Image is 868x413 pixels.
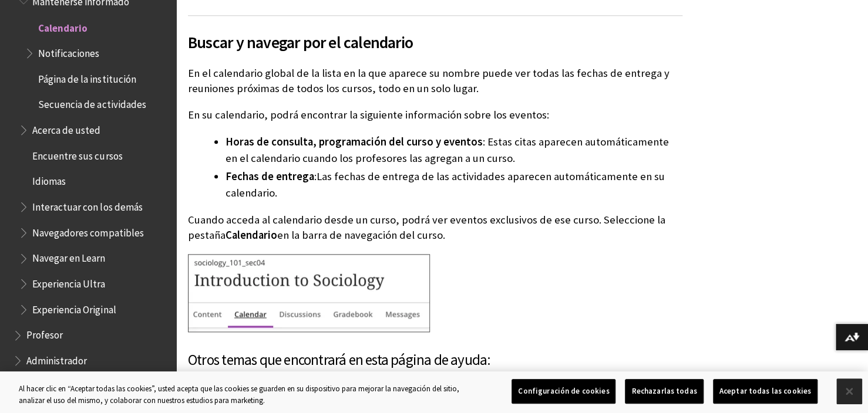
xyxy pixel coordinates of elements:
span: Las fechas de entrega de las actividades aparecen automáticamente en su calendario [226,170,665,199]
span: Experiencia Ultra [32,273,105,289]
p: En el calendario global de la lista en la que aparece su nombre puede ver todas las fechas de ent... [188,66,682,96]
li: : Estas citas aparecen automáticamente en el calendario cuando los profesores las agregan a un cu... [226,134,682,167]
span: Calendario [226,228,277,242]
span: Idiomas [32,171,66,187]
li: : . [226,168,682,201]
button: Configuración de cookies [512,379,615,404]
p: En su calendario, podrá encontrar la siguiente información sobre los eventos: [188,107,682,123]
span: Navegadores compatibles [32,222,143,238]
h2: Buscar y navegar por el calendario [188,15,682,55]
span: Notificaciones [38,43,99,59]
img: Image of a course page, with the Calendar tab underlined in purple [188,254,430,332]
span: Experiencia Original [32,299,116,315]
span: Profesor [26,325,63,341]
button: Aceptar todas las cookies [713,379,817,404]
span: Administrador [26,350,87,366]
span: Interactuar con los demás [32,197,142,212]
div: Al hacer clic en “Aceptar todas las cookies”, usted acepta que las cookies se guarden en su dispo... [19,383,477,406]
span: Navegar en Learn [32,248,105,264]
span: Fechas de entrega [226,170,314,183]
span: Encuentre sus cursos [32,145,122,161]
span: Secuencia de actividades [38,94,146,110]
span: Calendario [38,18,88,33]
h3: Otros temas que encontrará en esta página de ayuda: [188,349,682,371]
button: Rechazarlas todas [625,379,703,404]
span: Acerca de usted [32,120,100,136]
span: Página de la institución [38,69,136,84]
button: Cerrar [836,378,862,404]
span: Horas de consulta, programación del curso y eventos [226,135,483,148]
p: Cuando acceda al calendario desde un curso, podrá ver eventos exclusivos de ese curso. Seleccione... [188,212,682,243]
